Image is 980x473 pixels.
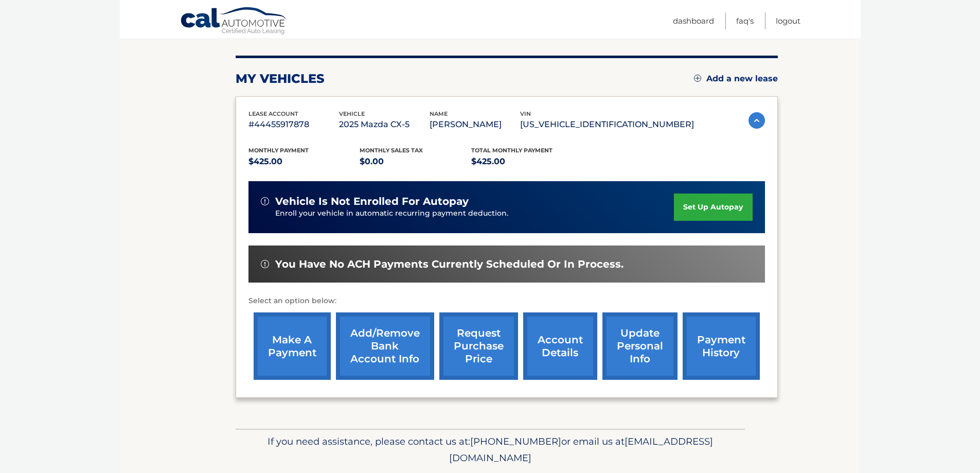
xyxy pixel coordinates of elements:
[602,312,678,380] a: update personal info
[449,435,713,464] span: [EMAIL_ADDRESS][DOMAIN_NAME]
[694,74,778,84] a: Add a new lease
[360,147,423,154] span: Monthly sales Tax
[694,75,701,82] img: add.svg
[439,312,518,380] a: request purchase price
[248,117,339,132] p: #44455917878
[248,110,298,117] span: lease account
[471,154,583,169] p: $425.00
[360,154,471,169] p: $0.00
[261,197,269,205] img: alert-white.svg
[736,12,754,29] a: FAQ's
[248,154,360,169] p: $425.00
[180,7,288,37] a: Cal Automotive
[749,112,765,129] img: accordion-active.svg
[339,117,430,132] p: 2025 Mazda CX-5
[242,433,738,466] p: If you need assistance, please contact us at: or email us at
[275,208,674,219] p: Enroll your vehicle in automatic recurring payment deduction.
[520,110,531,117] span: vin
[236,71,325,86] h2: my vehicles
[776,12,800,29] a: Logout
[339,110,365,117] span: vehicle
[430,110,448,117] span: name
[523,312,597,380] a: account details
[275,258,623,271] span: You have no ACH payments currently scheduled or in process.
[248,147,309,154] span: Monthly Payment
[248,295,765,307] p: Select an option below:
[471,147,553,154] span: Total Monthly Payment
[254,312,331,380] a: make a payment
[520,117,694,132] p: [US_VEHICLE_IDENTIFICATION_NUMBER]
[261,260,269,268] img: alert-white.svg
[674,194,752,221] a: set up autopay
[673,12,714,29] a: Dashboard
[336,312,434,380] a: Add/Remove bank account info
[683,312,760,380] a: payment history
[430,117,520,132] p: [PERSON_NAME]
[275,195,469,208] span: vehicle is not enrolled for autopay
[470,435,561,447] span: [PHONE_NUMBER]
